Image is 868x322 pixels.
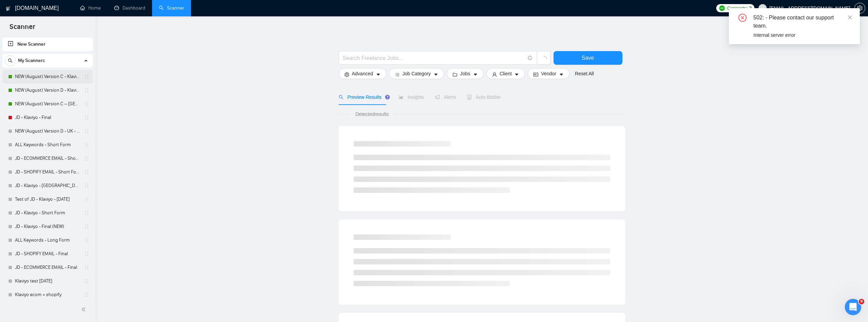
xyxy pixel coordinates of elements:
[15,206,80,220] a: JD - Klaviyo - Short Form
[447,68,484,79] button: folderJobscaret-down
[855,5,865,11] span: setting
[339,68,386,79] button: settingAdvancedcaret-down
[15,193,80,206] a: Test of JD - Klaviyo - [DATE]
[15,179,80,193] a: JD - Klaviyo - [GEOGRAPHIC_DATA] - only
[84,74,89,79] span: holder
[15,274,80,288] a: Klaviyo test [DATE]
[453,72,457,77] span: folder
[351,110,393,118] span: Detected results
[541,56,547,62] span: loading
[2,37,93,51] li: New Scanner
[492,72,497,77] span: user
[433,72,438,77] span: caret-down
[84,278,89,284] span: holder
[399,95,403,99] span: area-chart
[514,72,519,77] span: caret-down
[18,54,45,67] span: My Scanners
[389,68,444,79] button: barsJob Categorycaret-down
[575,70,594,77] a: Reset All
[582,53,594,62] span: Save
[473,72,478,77] span: caret-down
[749,4,752,12] span: 2
[854,3,865,14] button: setting
[845,299,861,315] iframe: Intercom live chat
[854,5,865,11] a: setting
[84,251,89,257] span: holder
[339,95,343,99] span: search
[399,94,424,100] span: Insights
[15,111,80,124] a: JD - Klaviyo - Final
[84,210,89,216] span: holder
[344,72,349,77] span: setting
[84,265,89,270] span: holder
[15,83,80,97] a: NEW (August) Version D - Klaviyo
[15,261,80,274] a: JD - ECOMMERCE EMAIL - Final
[738,14,747,22] span: close-circle
[554,51,622,65] button: Save
[81,306,88,313] span: double-left
[352,70,373,77] span: Advanced
[15,97,80,111] a: NEW (August) Version C – [GEOGRAPHIC_DATA] - Klaviyo
[15,220,80,233] a: JD - Klaviyo - Final (NEW)
[15,288,80,302] a: Klaviyo ecom + shopify
[753,31,852,39] div: Internal server error
[343,54,525,62] input: Search Freelance Jobs...
[460,70,470,77] span: Jobs
[384,94,391,100] div: Tooltip anchor
[528,56,532,60] span: info-circle
[84,224,89,229] span: holder
[6,3,11,14] img: logo
[84,156,89,161] span: holder
[84,183,89,188] span: holder
[84,237,89,243] span: holder
[859,299,864,304] span: 9
[528,68,569,79] button: idcardVendorcaret-down
[395,72,400,77] span: bars
[15,247,80,261] a: JD - SHOPIFY EMAIL - Final
[8,37,87,51] a: New Scanner
[500,70,512,77] span: Client
[84,142,89,148] span: holder
[533,72,538,77] span: idcard
[467,95,472,99] span: robot
[15,124,80,138] a: NEW (August) Version D - UK - Klaviyo
[467,94,501,100] span: Auto Bidder
[760,6,765,11] span: user
[84,292,89,297] span: holder
[727,4,748,12] span: Connects:
[339,94,388,100] span: Preview Results
[15,152,80,165] a: JD - ECOMMERCE EMAIL - Short Form
[84,101,89,107] span: holder
[719,5,725,11] img: upwork-logo.png
[159,5,184,11] a: searchScanner
[753,14,852,30] div: 502: - Please contact our support team.
[848,15,852,20] span: close
[5,58,15,63] span: search
[402,70,431,77] span: Job Category
[5,55,16,66] button: search
[559,72,564,77] span: caret-down
[84,115,89,120] span: holder
[376,72,381,77] span: caret-down
[84,197,89,202] span: holder
[114,5,145,11] a: dashboardDashboard
[84,128,89,134] span: holder
[541,70,556,77] span: Vendor
[435,95,440,99] span: notification
[435,94,456,100] span: Alerts
[15,233,80,247] a: ALL Keywords - Long Form
[84,88,89,93] span: holder
[84,169,89,175] span: holder
[15,138,80,152] a: ALL Keywords - Short Form
[15,165,80,179] a: JD - SHOPIFY EMAIL - Short Form
[486,68,525,79] button: userClientcaret-down
[80,5,101,11] a: homeHome
[15,70,80,83] a: NEW (August) Version C - Klaviyo
[4,22,41,36] span: Scanner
